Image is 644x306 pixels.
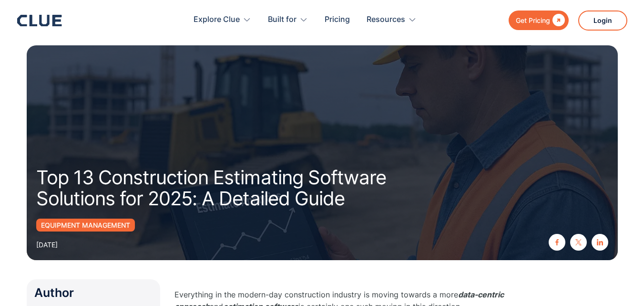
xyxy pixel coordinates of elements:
h1: Top 13 Construction Estimating Software Solutions for 2025: A Detailed Guide [36,167,437,209]
div: Get Pricing [516,14,550,26]
div: [DATE] [36,239,58,251]
img: linkedin icon [597,239,603,245]
div: Resources [367,5,417,35]
div: Author [34,287,153,299]
div: Built for [268,5,308,35]
a: Pricing [325,5,350,35]
a: Equipment Management [36,219,135,232]
img: facebook icon [554,239,560,245]
img: twitter X icon [575,239,582,245]
a: Get Pricing [509,11,569,30]
div:  [550,14,565,26]
div: Explore Clue [194,5,251,35]
div: Explore Clue [194,5,240,35]
div: Resources [367,5,405,35]
div: Built for [268,5,296,35]
a: Login [578,11,627,31]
